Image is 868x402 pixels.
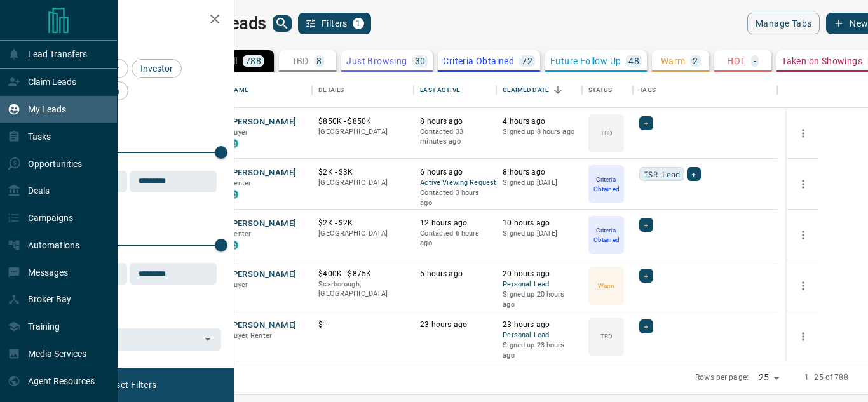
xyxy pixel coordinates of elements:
span: Buyer, Renter [229,332,272,340]
div: Claimed Date [503,72,549,108]
span: + [644,269,648,282]
p: 1–25 of 788 [804,372,848,383]
p: Criteria Obtained [590,175,623,194]
div: 25 [754,368,784,387]
span: + [644,117,648,130]
button: search button [273,15,292,32]
p: [GEOGRAPHIC_DATA] [318,127,407,137]
p: 8 hours ago [503,167,576,178]
span: 1 [354,19,363,28]
p: $2K - $2K [318,218,407,229]
p: 72 [522,57,532,65]
div: Last Active [414,72,496,108]
div: Status [582,72,633,108]
p: 23 hours ago [420,319,490,330]
p: TBD [600,128,613,138]
h2: Filters [41,13,221,28]
div: Last Active [420,72,459,108]
div: Investor [132,59,182,78]
div: + [639,218,653,232]
span: + [691,168,696,180]
p: $850K - $850K [318,116,407,127]
div: Details [312,72,414,108]
p: Warm [661,57,686,65]
span: + [644,320,648,333]
div: Name [223,72,312,108]
button: Manage Tabs [747,13,820,34]
button: more [794,327,813,346]
p: Criteria Obtained [443,57,514,65]
div: + [639,319,653,333]
p: 23 hours ago [503,319,576,330]
p: [GEOGRAPHIC_DATA] [318,229,407,239]
p: Taken on Showings [782,57,862,65]
span: Buyer [229,281,248,289]
div: Details [318,72,344,108]
span: + [644,218,648,231]
button: [PERSON_NAME] [229,116,296,128]
p: Signed up 8 hours ago [503,127,576,137]
p: Scarborough, [GEOGRAPHIC_DATA] [318,279,407,299]
p: 788 [245,57,261,65]
p: $400K - $875K [318,269,407,279]
p: Signed up [DATE] [503,229,576,239]
span: ISR Lead [644,168,680,180]
p: - [754,57,756,65]
p: 2 [693,57,698,65]
span: Buyer [229,128,248,137]
span: Active Viewing Request [420,178,490,189]
button: more [794,225,813,245]
div: Status [588,72,612,108]
p: 4 hours ago [503,116,576,127]
span: Renter [229,230,251,238]
p: 8 hours ago [420,116,490,127]
p: 30 [415,57,426,65]
p: Signed up 20 hours ago [503,290,576,309]
button: more [794,124,813,143]
div: Tags [633,72,777,108]
button: [PERSON_NAME] [229,319,296,332]
button: [PERSON_NAME] [229,218,296,230]
span: Personal Lead [503,279,576,290]
p: Contacted 3 hours ago [420,188,490,208]
div: Tags [639,72,656,108]
button: Reset Filters [97,374,165,396]
p: Rows per page: [695,372,749,383]
p: $--- [318,319,407,330]
span: Investor [136,64,177,74]
p: Contacted 6 hours ago [420,229,490,248]
p: Warm [598,281,614,290]
p: [GEOGRAPHIC_DATA] [318,178,407,188]
button: Filters1 [298,13,371,34]
p: 12 hours ago [420,218,490,229]
div: Claimed Date [496,72,582,108]
p: 8 [316,57,322,65]
p: Future Follow Up [550,57,621,65]
button: more [794,276,813,295]
button: more [794,175,813,194]
p: 6 hours ago [420,167,490,178]
p: 5 hours ago [420,269,490,279]
div: + [639,116,653,130]
p: Contacted 33 minutes ago [420,127,490,147]
button: [PERSON_NAME] [229,269,296,281]
p: Signed up [DATE] [503,178,576,188]
p: 48 [628,57,639,65]
button: [PERSON_NAME] [229,167,296,179]
p: $2K - $3K [318,167,407,178]
p: 10 hours ago [503,218,576,229]
div: + [639,269,653,283]
p: Criteria Obtained [590,225,623,245]
button: Sort [549,81,567,99]
p: TBD [600,332,613,341]
p: TBD [292,57,309,65]
span: Renter [229,179,251,187]
p: HOT [727,57,745,65]
p: Signed up 23 hours ago [503,340,576,360]
p: Just Browsing [346,57,407,65]
div: Name [229,72,248,108]
p: 20 hours ago [503,269,576,279]
div: + [687,167,700,181]
button: Open [199,330,217,348]
span: Personal Lead [503,330,576,341]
